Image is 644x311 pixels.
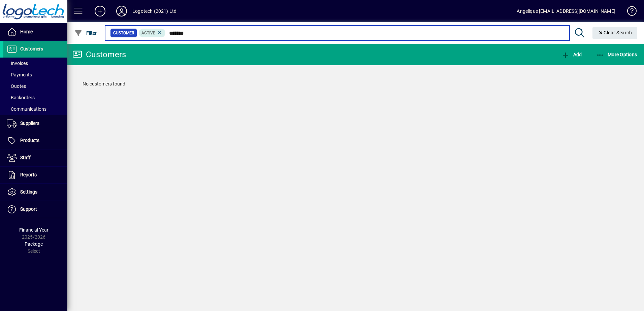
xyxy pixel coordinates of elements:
button: Clear [592,27,638,39]
mat-chip: Activation Status: Active [139,29,166,37]
span: Backorders [7,95,35,100]
span: Payments [7,72,32,77]
a: Communications [3,103,67,115]
span: Financial Year [19,227,49,233]
span: Products [20,138,39,143]
span: More Options [596,52,637,57]
a: Support [3,201,67,218]
span: Support [20,206,37,212]
div: Customers [72,49,126,60]
span: Suppliers [20,120,39,126]
a: Reports [3,167,67,183]
a: Quotes [3,80,67,92]
button: Add [89,5,111,17]
span: Settings [20,189,37,195]
button: Filter [73,27,99,39]
a: Products [3,132,67,149]
span: Customers [20,46,43,51]
span: Customer [113,30,134,36]
a: Suppliers [3,115,67,132]
span: Quotes [7,83,26,89]
div: Angelique [EMAIL_ADDRESS][DOMAIN_NAME] [517,6,615,16]
button: Add [560,48,583,61]
span: Active [141,31,155,35]
a: Invoices [3,58,67,69]
a: Knowledge Base [622,1,636,23]
a: Staff [3,149,67,166]
span: Reports [20,172,37,177]
a: Payments [3,69,67,80]
span: Add [561,52,582,57]
span: Communications [7,106,46,112]
button: Profile [111,5,132,17]
span: Invoices [7,61,28,66]
span: Staff [20,155,31,160]
div: No customers found [76,74,636,94]
span: Package [25,241,43,247]
span: Home [20,29,33,34]
button: More Options [594,48,639,61]
a: Home [3,24,67,40]
span: Filter [74,30,97,36]
span: Clear Search [598,30,632,35]
div: Logotech (2021) Ltd [132,6,176,16]
a: Settings [3,184,67,201]
a: Backorders [3,92,67,103]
